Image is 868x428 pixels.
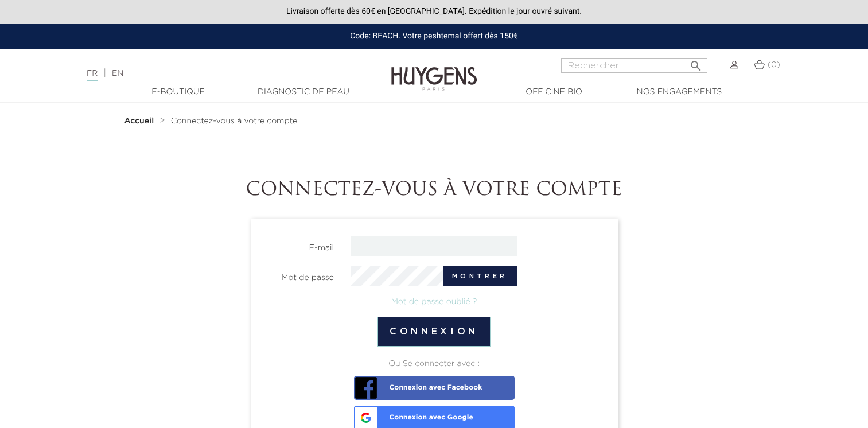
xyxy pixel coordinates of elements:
span: Connectez-vous à votre compte [171,117,298,125]
button: Montrer [443,266,517,286]
a: E-Boutique [121,86,236,98]
a: EN [112,69,123,77]
h1: Connectez-vous à votre compte [116,180,753,201]
i:  [689,56,703,69]
a: Accueil [124,116,157,126]
a: Officine Bio [497,86,612,98]
a: Diagnostic de peau [246,86,361,98]
button:  [686,55,706,70]
input: Rechercher [561,58,707,73]
span: (0) [768,61,780,69]
a: Nos engagements [622,86,737,98]
strong: Accueil [124,117,154,125]
a: Mot de passe oublié ? [391,298,477,306]
a: Connexion avec Facebook [354,376,515,400]
button: Connexion [377,317,491,347]
a: Connectez-vous à votre compte [171,116,298,126]
label: Mot de passe [251,266,343,284]
label: E-mail [251,236,343,254]
a: FR [87,69,98,81]
img: Huygens [391,48,477,92]
span: Connexion avec Google [357,406,473,422]
span: Connexion avec Facebook [357,376,482,392]
div: Ou Se connecter avec : [260,358,609,370]
div: | [81,67,353,80]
